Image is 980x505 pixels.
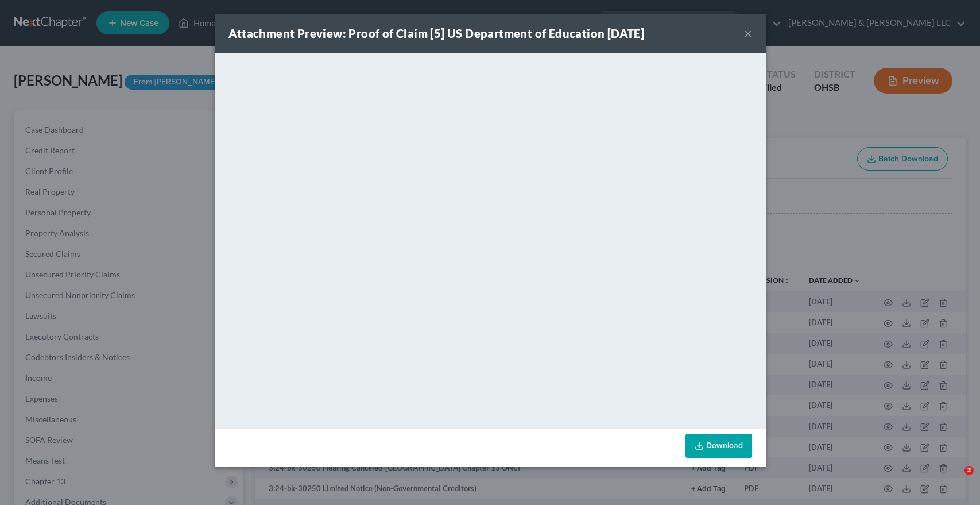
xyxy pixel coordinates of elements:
[744,26,752,40] button: ×
[941,466,969,494] iframe: Intercom live chat
[964,466,974,475] span: 2
[228,26,645,40] strong: Attachment Preview: Proof of Claim [5] US Department of Education [DATE]
[685,434,752,458] a: Download
[215,53,766,426] iframe: <object ng-attr-data='[URL][DOMAIN_NAME]' type='application/pdf' width='100%' height='650px'></ob...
